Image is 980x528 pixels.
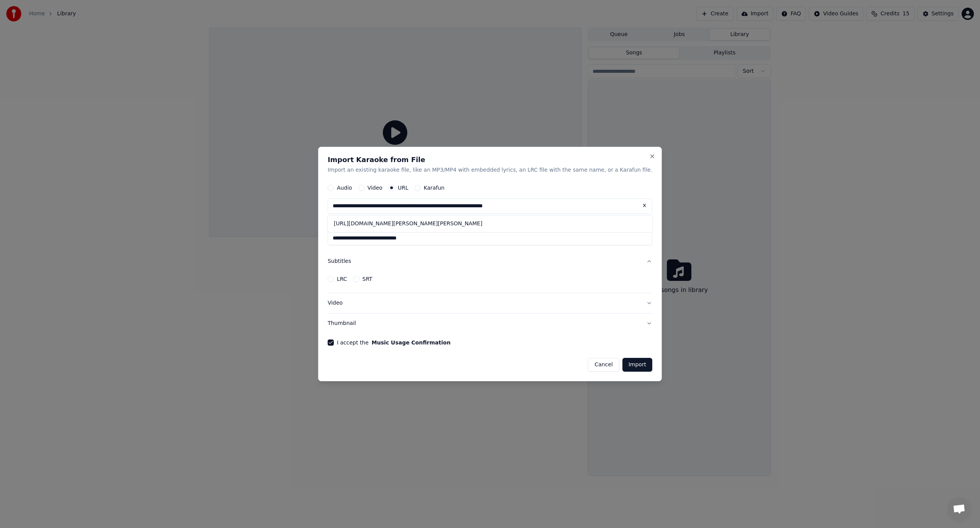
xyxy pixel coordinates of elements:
[588,358,619,372] button: Cancel
[362,276,372,282] label: SRT
[328,156,652,163] h2: Import Karaoke from File
[328,217,652,231] div: [URL][DOMAIN_NAME][PERSON_NAME][PERSON_NAME]
[398,185,408,190] label: URL
[328,166,652,174] p: Import an existing karaoke file, like an MP3/MP4 with embedded lyrics, an LRC file with the same ...
[337,276,347,282] label: LRC
[367,185,382,190] label: Video
[337,340,451,345] label: I accept the
[328,271,652,293] div: Subtitles
[337,185,352,190] label: Audio
[328,251,652,271] button: Subtitles
[622,358,652,372] button: Import
[328,220,652,225] label: Title
[328,293,652,313] button: Video
[328,313,652,333] button: Thumbnail
[372,340,451,345] button: I accept the
[424,185,445,190] label: Karafun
